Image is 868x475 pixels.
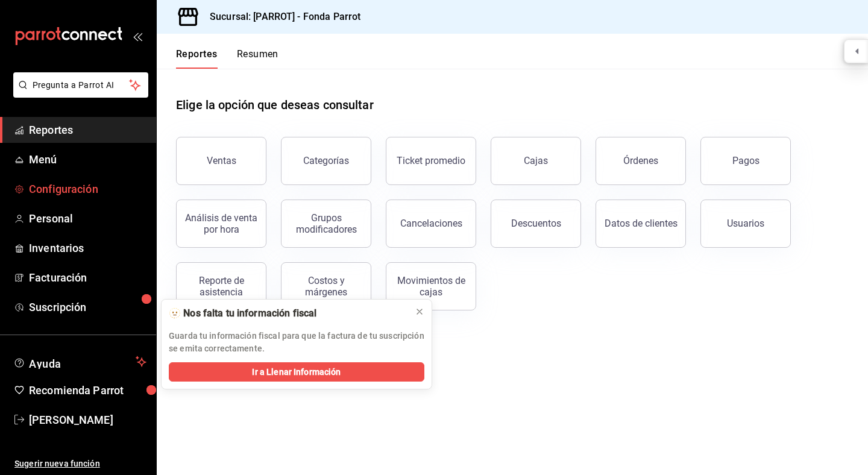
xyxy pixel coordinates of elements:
div: Cajas [524,154,549,168]
a: Pregunta a Parrot AI [8,87,148,100]
div: Movimientos de cajas [394,275,468,298]
div: Cancelaciones [400,218,462,229]
button: Reportes [176,48,218,69]
div: Órdenes [623,155,658,166]
div: Pagos [732,155,759,166]
button: Resumen [237,48,278,69]
div: navigation tabs [176,48,278,69]
button: Ventas [176,137,266,185]
span: Ir a Llenar Información [252,366,341,379]
div: Ticket promedio [397,155,465,166]
span: Ayuda [29,354,131,369]
span: Pregunta a Parrot AI [33,79,130,92]
div: Costos y márgenes [289,275,363,298]
button: Costos y márgenes [281,262,371,310]
div: Grupos modificadores [289,212,363,235]
div: Categorías [303,155,349,166]
button: Cancelaciones [386,200,476,248]
button: Ir a Llenar Información [169,362,424,382]
div: Análisis de venta por hora [184,212,259,235]
span: Inventarios [29,240,146,256]
span: Recomienda Parrot [29,382,146,398]
div: Reporte de asistencia [184,275,259,298]
button: Grupos modificadores [281,200,371,248]
button: open_drawer_menu [133,31,142,41]
span: Sugerir nueva función [14,458,146,470]
span: Personal [29,210,146,227]
div: Datos de clientes [605,218,678,229]
button: Movimientos de cajas [386,262,476,310]
h1: Elige la opción que deseas consultar [176,96,374,114]
a: Cajas [491,137,581,185]
span: Configuración [29,181,146,197]
div: Ventas [207,155,236,166]
button: Datos de clientes [596,200,686,248]
div: 🫥 Nos falta tu información fiscal [169,307,405,320]
button: Pregunta a Parrot AI [13,72,148,98]
button: Reporte de asistencia [176,262,266,310]
button: Pagos [700,137,791,185]
p: Guarda tu información fiscal para que la factura de tu suscripción se emita correctamente. [169,330,424,355]
div: Usuarios [727,218,764,229]
span: Suscripción [29,299,146,315]
button: Ticket promedio [386,137,476,185]
button: Órdenes [596,137,686,185]
button: Análisis de venta por hora [176,200,266,248]
button: Descuentos [491,200,581,248]
button: Categorías [281,137,371,185]
span: Menú [29,151,146,168]
span: Facturación [29,269,146,286]
span: [PERSON_NAME] [29,412,146,428]
h3: Sucursal: [PARROT] - Fonda Parrot [200,10,360,24]
button: Usuarios [700,200,791,248]
span: Reportes [29,122,146,138]
div: Descuentos [511,218,561,229]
